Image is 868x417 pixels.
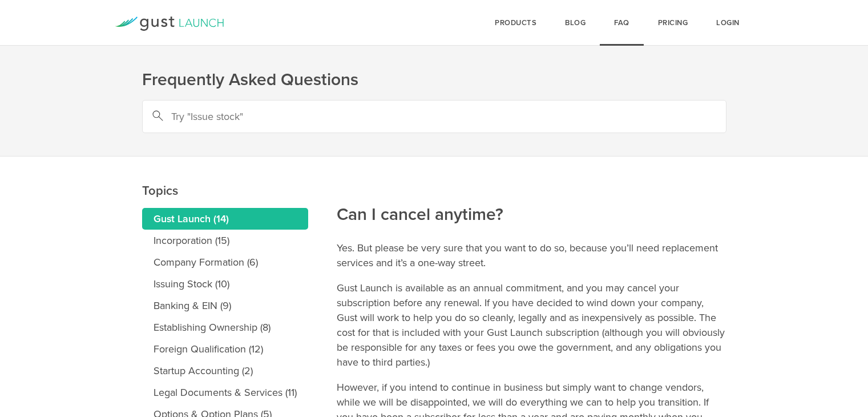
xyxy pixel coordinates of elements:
[142,208,308,230] a: Gust Launch (14)
[142,316,308,338] a: Establishing Ownership (8)
[142,338,308,360] a: Foreign Qualification (12)
[337,126,726,226] h2: Can I cancel anytime?
[142,295,308,316] a: Banking & EIN (9)
[142,230,308,251] a: Incorporation (15)
[337,280,726,370] p: Gust Launch is available as an annual commitment, and you may cancel your subscription before any...
[142,69,726,91] h1: Frequently Asked Questions
[142,360,308,382] a: Startup Accounting (2)
[142,100,726,133] input: Try "Issue stock"
[142,273,308,295] a: Issuing Stock (10)
[337,240,726,270] p: Yes. But please be very sure that you want to do so, because you’ll need replacement services and...
[142,251,308,273] a: Company Formation (6)
[142,382,308,403] a: Legal Documents & Services (11)
[142,102,308,202] h2: Topics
